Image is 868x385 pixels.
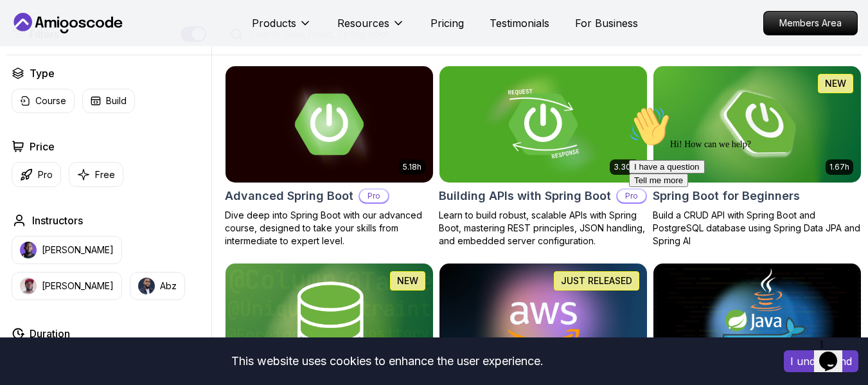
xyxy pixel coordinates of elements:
[12,236,122,264] button: instructor img[PERSON_NAME]
[12,162,61,187] button: Pro
[226,66,433,183] img: Advanced Spring Boot card
[439,209,648,247] p: Learn to build robust, scalable APIs with Spring Boot, mastering REST principles, JSON handling, ...
[439,264,647,380] img: AWS for Developers card
[337,15,389,31] p: Resources
[763,11,858,35] a: Members Area
[784,350,858,372] button: Accept cookies
[30,139,55,154] h2: Price
[439,187,611,205] h2: Building APIs with Spring Boot
[825,77,846,90] p: NEW
[225,187,353,205] h2: Advanced Spring Boot
[20,242,37,258] img: instructor img
[42,244,114,256] p: [PERSON_NAME]
[439,66,647,183] img: Building APIs with Spring Boot card
[5,59,81,73] button: I have a question
[764,12,857,35] p: Members Area
[38,168,53,181] p: Pro
[653,66,862,247] a: Spring Boot for Beginners card1.67hNEWSpring Boot for BeginnersBuild a CRUD API with Spring Boot ...
[490,15,549,31] a: Testimonials
[5,73,64,86] button: Tell me more
[403,162,421,172] p: 5.18h
[397,274,418,287] p: NEW
[35,94,66,107] p: Course
[439,66,648,247] a: Building APIs with Spring Boot card3.30hBuilding APIs with Spring BootProLearn to build robust, s...
[106,94,127,107] p: Build
[130,272,185,300] button: instructor imgAbz
[20,278,37,294] img: instructor img
[160,280,177,292] p: Abz
[337,15,405,41] button: Resources
[42,280,114,292] p: [PERSON_NAME]
[624,101,855,327] iframe: chat widget
[225,209,434,247] p: Dive deep into Spring Boot with our advanced course, designed to take your skills from intermedia...
[226,264,433,380] img: Spring Data JPA card
[138,278,155,294] img: instructor img
[617,190,646,202] p: Pro
[225,66,434,247] a: Advanced Spring Boot card5.18hAdvanced Spring BootProDive deep into Spring Boot with our advanced...
[575,15,638,31] a: For Business
[10,347,765,375] div: This website uses cookies to enhance the user experience.
[5,39,127,48] span: Hi! How can we help?
[360,190,388,202] p: Pro
[12,272,122,300] button: instructor img[PERSON_NAME]
[95,168,115,181] p: Free
[252,15,312,41] button: Products
[561,274,632,287] p: JUST RELEASED
[12,89,75,113] button: Course
[614,162,635,172] p: 3.30h
[5,5,236,86] div: 👋Hi! How can we help?I have a questionTell me more
[82,89,135,113] button: Build
[30,326,70,341] h2: Duration
[5,5,46,46] img: :wave:
[430,15,464,31] a: Pricing
[69,162,123,187] button: Free
[30,66,55,81] h2: Type
[814,334,855,372] iframe: chat widget
[32,213,83,228] h2: Instructors
[653,66,861,183] img: Spring Boot for Beginners card
[252,15,296,31] p: Products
